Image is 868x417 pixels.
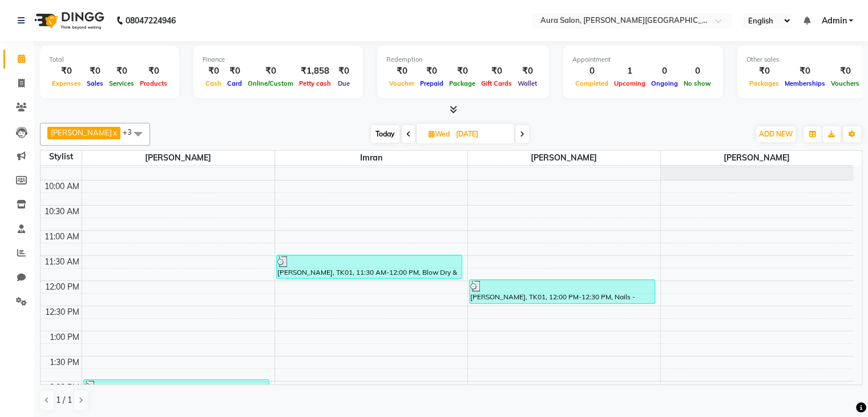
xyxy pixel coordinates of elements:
div: ₹0 [417,65,446,78]
div: 0 [572,65,611,78]
div: Appointment [572,55,714,65]
div: ₹0 [224,65,245,78]
span: Gift Cards [478,79,515,87]
span: Petty cash [296,79,334,87]
div: [PERSON_NAME], TK01, 12:00 PM-12:30 PM, Nails - Regular - Gel Paint [470,280,655,303]
span: Expenses [49,79,84,87]
span: Sales [84,79,106,87]
a: x [112,128,117,137]
div: [PERSON_NAME], TK04, 02:00 PM-02:45 PM, Classic Nail Extension [84,380,269,415]
span: Imran [275,151,467,165]
div: ₹0 [49,65,84,78]
span: [PERSON_NAME] [468,151,660,165]
button: ADD NEW [756,126,796,142]
div: ₹0 [478,65,515,78]
span: No show [681,79,714,87]
span: [PERSON_NAME] [82,151,274,165]
span: Vouchers [828,79,862,87]
div: 0 [681,65,714,78]
span: Card [224,79,245,87]
div: ₹1,858 [296,65,334,78]
div: ₹0 [746,65,782,78]
span: [PERSON_NAME] [51,128,112,137]
div: ₹0 [245,65,296,78]
span: Due [335,79,353,87]
div: 11:00 AM [42,231,82,243]
div: Total [49,55,170,65]
div: 2:00 PM [47,382,82,394]
div: ₹0 [386,65,417,78]
span: Package [446,79,478,87]
div: 10:00 AM [42,181,82,193]
div: 11:30 AM [42,256,82,268]
span: Wallet [515,79,540,87]
div: ₹0 [334,65,354,78]
span: Prepaid [417,79,446,87]
div: Stylist [41,151,82,163]
div: ₹0 [106,65,137,78]
div: 0 [648,65,681,78]
span: Voucher [386,79,417,87]
div: 10:30 AM [42,206,82,218]
div: ₹0 [84,65,106,78]
div: 1:00 PM [47,331,82,343]
span: Completed [572,79,611,87]
div: 1:30 PM [47,356,82,368]
span: Packages [746,79,782,87]
span: Upcoming [611,79,648,87]
div: Redemption [386,55,540,65]
span: Services [106,79,137,87]
div: 12:30 PM [43,306,82,318]
span: 1 / 1 [56,394,72,406]
span: Ongoing [648,79,681,87]
div: [PERSON_NAME], TK01, 11:30 AM-12:00 PM, Blow Dry & Style - Short Hair [277,255,462,278]
div: ₹0 [782,65,828,78]
span: Memberships [782,79,828,87]
div: 1 [611,65,648,78]
span: Products [137,79,170,87]
span: Admin [821,15,846,27]
div: ₹0 [203,65,224,78]
span: Wed [426,130,453,138]
div: ₹0 [446,65,478,78]
img: logo [29,5,107,37]
span: [PERSON_NAME] [661,151,854,165]
input: 2025-09-03 [453,126,510,143]
span: +3 [123,127,140,137]
div: ₹0 [515,65,540,78]
span: Online/Custom [245,79,296,87]
div: 12:00 PM [43,281,82,293]
span: Today [371,125,399,143]
b: 08047224946 [126,5,176,37]
span: ADD NEW [759,130,793,138]
div: ₹0 [137,65,170,78]
div: ₹0 [828,65,862,78]
div: Finance [203,55,354,65]
span: Cash [203,79,224,87]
